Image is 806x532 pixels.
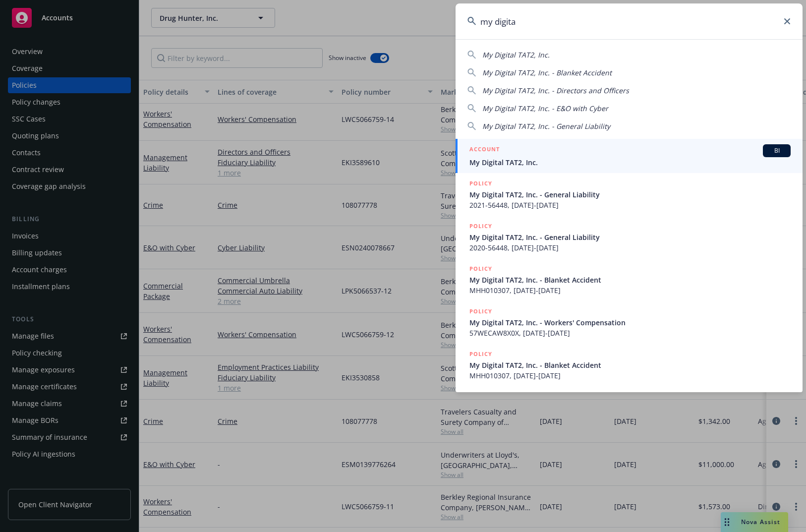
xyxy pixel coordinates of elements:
[469,349,492,359] h5: POLICY
[469,221,492,231] h5: POLICY
[469,178,492,188] h5: POLICY
[456,301,803,344] a: POLICYMy Digital TAT2, Inc. - Workers' Compensation57WECAW8X0X, [DATE]-[DATE]
[469,264,492,274] h5: POLICY
[482,104,608,113] span: My Digital TAT2, Inc. - E&O with Cyber
[469,360,791,370] span: My Digital TAT2, Inc. - Blanket Accident
[456,3,803,39] input: Search...
[469,144,500,156] h5: ACCOUNT
[469,370,791,381] span: MHH010307, [DATE]-[DATE]
[482,121,610,131] span: My Digital TAT2, Inc. - General Liability
[767,146,787,155] span: BI
[469,200,791,210] span: 2021-56448, [DATE]-[DATE]
[456,344,803,386] a: POLICYMy Digital TAT2, Inc. - Blanket AccidentMHH010307, [DATE]-[DATE]
[469,157,791,168] span: My Digital TAT2, Inc.
[469,242,791,253] span: 2020-56448, [DATE]-[DATE]
[482,50,550,59] span: My Digital TAT2, Inc.
[469,232,791,242] span: My Digital TAT2, Inc. - General Liability
[456,258,803,301] a: POLICYMy Digital TAT2, Inc. - Blanket AccidentMHH010307, [DATE]-[DATE]
[469,275,791,285] span: My Digital TAT2, Inc. - Blanket Accident
[456,216,803,258] a: POLICYMy Digital TAT2, Inc. - General Liability2020-56448, [DATE]-[DATE]
[469,317,791,328] span: My Digital TAT2, Inc. - Workers' Compensation
[469,306,492,316] h5: POLICY
[469,189,791,200] span: My Digital TAT2, Inc. - General Liability
[482,86,629,95] span: My Digital TAT2, Inc. - Directors and Officers
[456,173,803,216] a: POLICYMy Digital TAT2, Inc. - General Liability2021-56448, [DATE]-[DATE]
[469,285,791,296] span: MHH010307, [DATE]-[DATE]
[482,68,612,77] span: My Digital TAT2, Inc. - Blanket Accident
[456,139,803,173] a: ACCOUNTBIMy Digital TAT2, Inc.
[469,328,791,338] span: 57WECAW8X0X, [DATE]-[DATE]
